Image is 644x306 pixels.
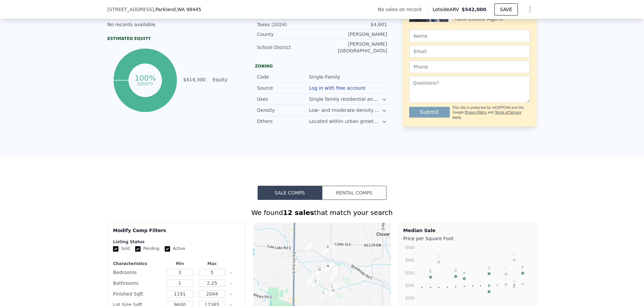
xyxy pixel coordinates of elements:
[452,105,530,120] div: This site is protected by reCAPTCHA and the Google and apply.
[309,107,382,114] div: Low- and moderate-density single-family.
[522,265,524,269] text: F
[409,60,530,73] input: Phone
[176,7,201,12] span: , WA 98445
[406,296,415,301] text: $250
[327,262,334,273] div: 13812 Golden Given Rd E
[513,279,516,283] text: G
[505,276,506,280] text: I
[324,244,332,255] div: 918 131st Street Ct E
[306,278,314,289] div: 14415 4th Avenue Ct E
[113,239,239,245] div: Listing Status
[229,282,232,285] button: Clear
[113,246,118,252] input: Sold
[257,107,309,114] div: Density
[309,118,382,125] div: Located within urban growth areas but outside of Employment, Urban Center, or Urban District zones.
[283,209,314,217] strong: 12 sales
[113,227,239,239] div: Modify Comp Filters
[523,3,537,16] button: Show Options
[406,271,415,275] text: $350
[135,74,156,82] tspan: 100%
[505,266,507,270] text: L
[403,234,532,243] div: Price per Square Foot
[330,266,338,278] div: 1202 140th St E
[316,266,323,277] div: 724 140th St E
[137,81,153,86] tspan: equity
[107,21,241,28] div: No records available.
[309,96,382,102] div: Single family residential and compatible civic uses.
[409,45,530,58] input: Email
[309,85,366,91] button: Log in with free account
[135,246,159,252] label: Pending
[165,261,195,266] div: Min
[257,118,309,125] div: Others
[113,289,162,299] div: Finished Sqft
[403,227,532,234] div: Median Sale
[211,76,241,83] td: Equity
[494,3,518,15] button: SAVE
[113,278,162,288] div: Bathrooms
[165,246,170,252] input: Active
[107,208,537,217] div: We found that match your search
[324,263,332,274] div: 1001 139th St E
[305,242,313,253] div: 13111 3rd Avenue Ct E
[322,41,387,54] div: [PERSON_NAME][GEOGRAPHIC_DATA]
[433,6,462,13] span: Lotside ARV
[463,271,466,275] text: A
[309,74,341,80] div: Single-Family
[322,31,387,38] div: [PERSON_NAME]
[488,284,490,288] text: B
[107,6,154,13] span: [STREET_ADDRESS]
[513,252,516,256] text: H
[329,283,336,295] div: 14709 11th Avenue Ct E
[113,261,162,266] div: Characteristics
[462,7,486,12] span: $542,000
[488,266,490,270] text: C
[406,283,415,288] text: $300
[107,36,241,41] div: Estimated Equity
[330,271,338,282] div: 1212 142nd St E
[257,44,322,51] div: School District
[454,268,457,272] text: D
[465,111,487,114] a: Privacy Policy
[165,246,185,252] label: Active
[257,21,322,28] div: Taxes (2024)
[322,21,387,28] div: $4,601
[258,186,322,200] button: Sale Comps
[320,290,327,301] div: 905 149th Street Ct E
[409,30,530,42] input: Name
[229,271,232,274] button: Clear
[183,76,206,83] td: $414,300
[257,74,309,80] div: Code
[257,96,309,102] div: Uses
[406,245,415,250] text: $450
[257,31,322,38] div: County
[113,268,162,277] div: Bedrooms
[257,85,309,91] div: Source
[409,107,450,118] button: Submit
[197,261,227,266] div: Max
[113,246,130,252] label: Sold
[378,6,427,13] div: No sales on record
[322,186,386,200] button: Rental Comps
[255,63,389,69] div: Zoning
[429,269,432,273] text: E
[229,293,232,296] button: Clear
[306,275,313,286] div: 409 Cherry St E
[406,258,415,263] text: $400
[495,111,521,114] a: Terms of Service
[154,6,201,13] span: , Parkland
[330,287,337,299] div: 14901 12th Ave E
[312,278,319,289] div: 609 Cherry St E
[438,254,440,258] text: K
[135,246,141,252] input: Pending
